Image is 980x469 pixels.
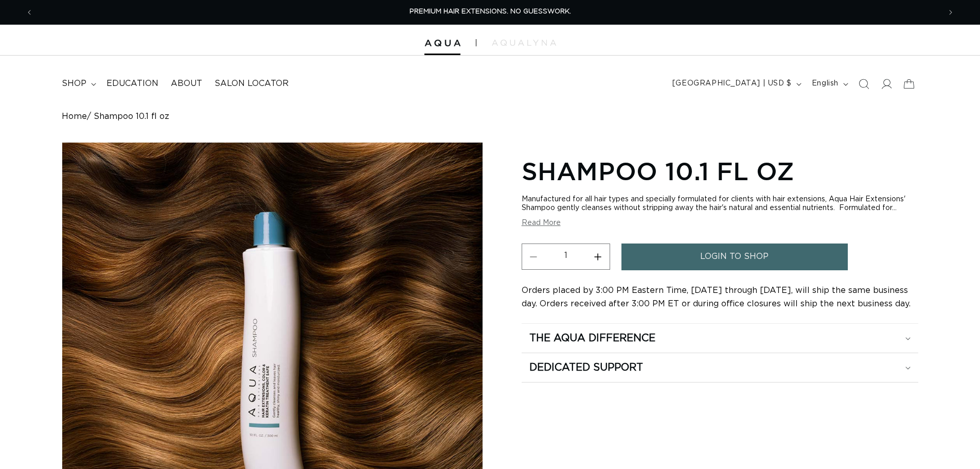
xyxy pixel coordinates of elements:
a: Salon Locator [208,72,295,95]
summary: shop [56,72,100,95]
button: Read More [522,219,561,228]
a: Home [62,112,87,121]
span: Orders placed by 3:00 PM Eastern Time, [DATE] through [DATE], will ship the same business day. Or... [522,286,911,308]
h2: The Aqua Difference [529,332,655,345]
summary: Dedicated Support [522,353,918,382]
img: Aqua Hair Extensions [424,40,460,47]
button: English [806,74,852,94]
span: [GEOGRAPHIC_DATA] | USD $ [672,78,792,89]
span: PREMIUM HAIR EXTENSIONS. NO GUESSWORK. [409,8,571,15]
a: About [165,72,208,95]
span: shop [62,78,86,89]
span: About [171,78,202,89]
span: Shampoo 10.1 fl oz [94,112,169,121]
span: Education [106,78,158,89]
span: English [812,78,839,89]
h1: Shampoo 10.1 fl oz [522,155,918,187]
span: Salon Locator [215,78,289,89]
button: [GEOGRAPHIC_DATA] | USD $ [666,74,806,94]
nav: breadcrumbs [62,112,918,121]
a: login to shop [621,244,848,270]
img: aqualyna.com [492,40,556,46]
summary: Search [852,73,875,95]
button: Previous announcement [18,3,41,22]
span: login to shop [700,244,769,270]
a: Education [100,72,165,95]
summary: The Aqua Difference [522,324,918,353]
button: Next announcement [939,3,962,22]
h2: Dedicated Support [529,361,643,374]
div: Manufactured for all hair types and specially formulated for clients with hair extensions, Aqua H... [522,195,918,213]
